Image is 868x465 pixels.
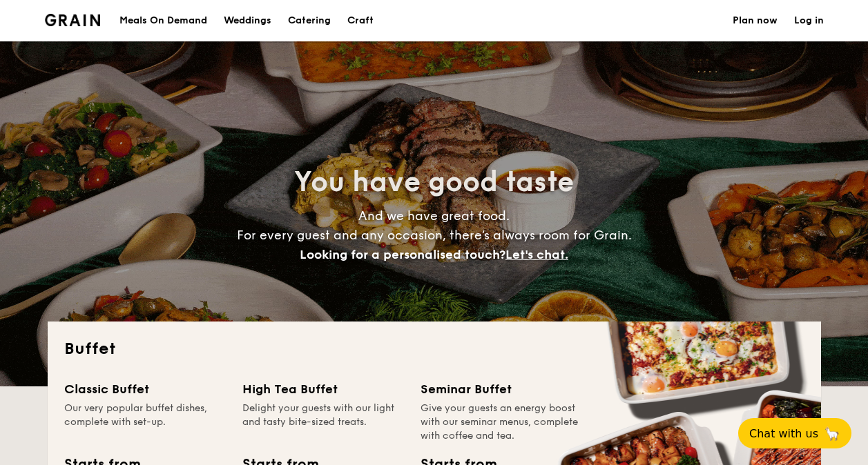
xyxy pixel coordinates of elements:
[237,208,632,262] span: And we have great food. For every guest and any occasion, there’s always room for Grain.
[505,247,568,262] span: Let's chat.
[421,402,582,443] div: Give your guests an energy boost with our seminar menus, complete with coffee and tea.
[45,14,101,26] a: Logotype
[749,427,818,440] span: Chat with us
[45,14,101,26] img: Grain
[242,402,404,443] div: Delight your guests with our light and tasty bite-sized treats.
[738,418,851,448] button: Chat with us🦙
[242,379,404,399] div: High Tea Buffet
[64,379,226,399] div: Classic Buffet
[824,426,840,442] span: 🦙
[300,247,505,262] span: Looking for a personalised touch?
[294,166,574,199] span: You have good taste
[421,379,582,399] div: Seminar Buffet
[64,402,226,443] div: Our very popular buffet dishes, complete with set-up.
[64,338,804,360] h2: Buffet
